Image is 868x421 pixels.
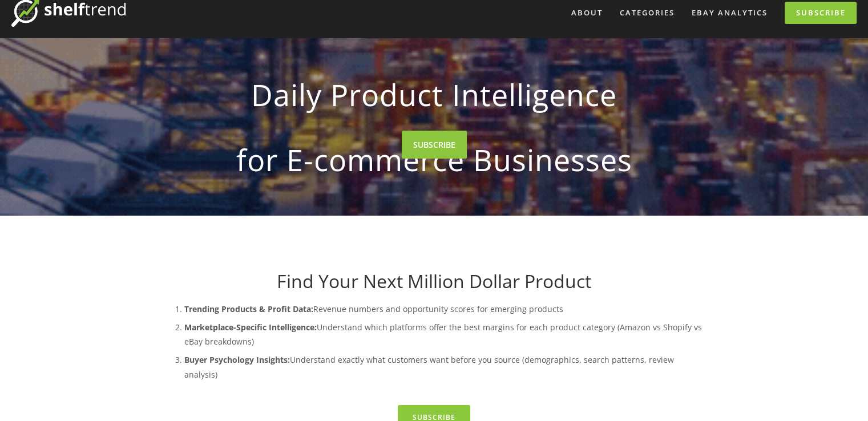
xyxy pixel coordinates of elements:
[184,320,707,349] p: Understand which platforms offer the best margins for each product category (Amazon vs Shopify vs...
[184,354,290,365] strong: Buyer Psychology Insights:
[184,322,317,333] strong: Marketplace-Specific Intelligence:
[785,2,857,24] a: Subscribe
[564,3,610,22] a: About
[180,133,689,187] strong: for E-commerce Businesses
[402,131,467,159] a: SUBSCRIBE
[180,68,689,122] strong: Daily Product Intelligence
[184,353,707,381] p: Understand exactly what customers want before you source (demographics, search patterns, review a...
[162,270,707,292] h1: Find Your Next Million Dollar Product
[184,303,313,314] strong: Trending Products & Profit Data:
[184,302,707,316] p: Revenue numbers and opportunity scores for emerging products
[684,3,775,22] a: eBay Analytics
[612,3,682,22] div: Categories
